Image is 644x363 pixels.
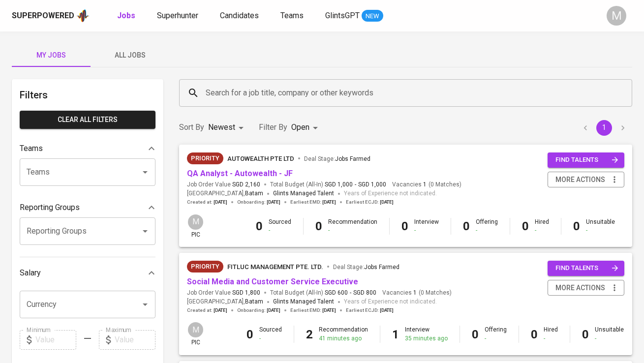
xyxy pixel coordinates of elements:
button: page 1 [596,120,612,136]
span: [DATE] [267,199,280,206]
span: [DATE] [322,199,336,206]
a: GlintsGPT NEW [325,10,383,22]
b: 0 [573,219,580,233]
div: - [544,334,558,343]
span: Earliest ECJD : [346,199,394,206]
span: AUTOWEALTH PTE LTD [227,155,294,162]
div: - [259,334,282,343]
span: [DATE] [214,307,227,314]
p: Salary [20,267,41,279]
b: 1 [392,328,399,341]
div: Recommendation [328,218,377,235]
div: Reporting Groups [20,198,155,217]
span: [DATE] [214,199,227,206]
span: Earliest EMD : [290,199,336,206]
span: Vacancies ( 0 Matches ) [392,181,461,189]
span: Jobs Farmed [335,155,370,162]
div: Offering [485,326,507,342]
b: 0 [463,219,470,233]
b: 0 [401,219,408,233]
button: Clear All filters [20,111,155,129]
b: 0 [582,328,589,341]
span: 1 [412,289,417,297]
div: - [535,226,549,235]
div: Open [291,119,321,137]
span: find talents [555,263,618,274]
div: Salary [20,263,155,283]
span: [GEOGRAPHIC_DATA] , [187,297,263,307]
span: Vacancies ( 0 Matches ) [382,289,452,297]
a: Jobs [117,10,137,22]
span: Onboarding : [237,199,280,206]
div: Recommendation [319,326,368,342]
button: Open [138,165,152,179]
span: SGD 1,000 [358,181,386,189]
span: Total Budget (All-In) [270,289,376,297]
button: find talents [548,261,624,276]
button: Open [138,298,152,311]
span: more actions [555,282,605,294]
p: Sort By [179,121,204,133]
a: Teams [280,10,306,22]
span: My Jobs [18,49,85,61]
span: find talents [555,154,618,166]
a: Superhunter [157,10,200,22]
span: SGD 600 [325,289,348,297]
div: Hired [544,326,558,342]
div: New Job received from Demand Team [187,152,223,164]
span: FITLUC MANAGEMENT PTE. LTD. [227,263,323,271]
span: Glints Managed Talent [273,298,334,305]
span: Jobs Farmed [364,264,399,271]
h6: Filters [20,87,155,103]
div: M [187,321,204,338]
img: app logo [76,8,90,23]
div: - [586,226,615,235]
div: - [595,334,624,343]
span: Created at : [187,199,227,206]
div: Superpowered [12,10,74,22]
b: 0 [522,219,529,233]
div: Offering [476,218,498,235]
input: Value [115,330,155,350]
div: Teams [20,139,155,158]
input: Value [35,330,76,350]
a: Candidates [220,10,261,22]
div: - [476,226,498,235]
b: 0 [315,219,322,233]
span: Deal Stage : [333,264,399,271]
nav: pagination navigation [576,120,632,136]
button: Open [138,224,152,238]
span: Created at : [187,307,227,314]
a: Superpoweredapp logo [12,8,90,23]
span: Priority [187,153,223,163]
b: Jobs [117,11,135,20]
span: 1 [422,181,427,189]
span: Open [291,122,309,132]
span: SGD 800 [353,289,376,297]
p: Teams [20,143,43,154]
div: Unsuitable [595,326,624,342]
span: - [350,289,351,297]
span: Batam [245,297,263,307]
div: Unsuitable [586,218,615,235]
span: NEW [362,11,383,21]
p: Newest [208,121,235,133]
span: Deal Stage : [304,155,370,162]
span: more actions [555,174,605,186]
div: Sourced [269,218,291,235]
div: - [485,334,507,343]
p: Filter By [259,121,287,133]
div: New Job received from Demand Team [187,261,223,272]
div: - [328,226,377,235]
div: M [607,6,626,26]
span: Onboarding : [237,307,280,314]
div: Interview [405,326,448,342]
span: GlintsGPT [325,11,360,20]
button: find talents [548,152,624,168]
b: 0 [256,219,263,233]
b: 2 [306,328,313,341]
span: [DATE] [267,307,280,314]
span: Earliest ECJD : [346,307,394,314]
b: 0 [472,328,479,341]
b: 0 [246,328,253,341]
